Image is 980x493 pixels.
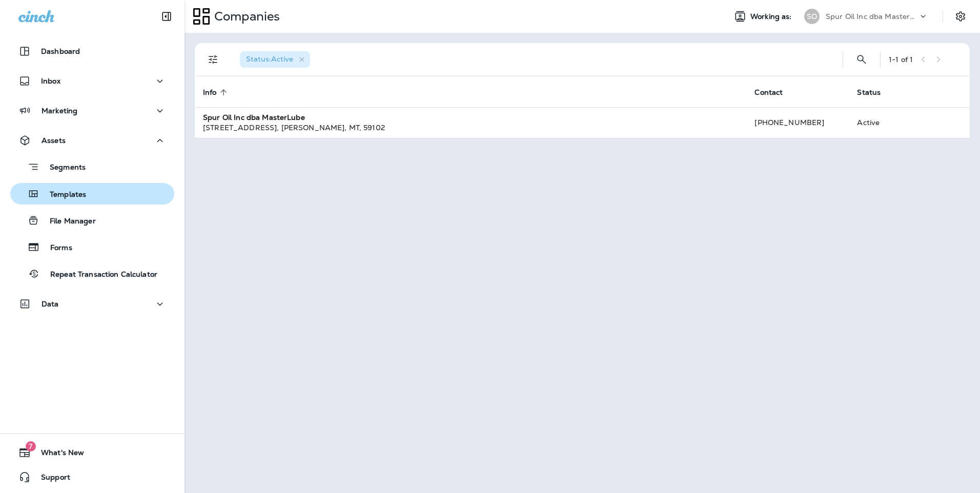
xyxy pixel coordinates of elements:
button: Dashboard [10,41,174,61]
p: Data [42,300,59,308]
span: Contact [754,88,796,97]
span: Support [31,473,70,485]
p: Forms [40,243,72,253]
p: File Manager [39,217,96,227]
span: Working as: [750,12,794,21]
p: Templates [39,190,86,200]
button: Forms [10,236,174,258]
button: Support [10,467,174,487]
p: Inbox [41,77,60,85]
span: Status [857,88,881,97]
span: Info [203,88,217,97]
span: Contact [754,88,783,97]
td: [PHONE_NUMBER] [746,107,849,138]
div: SO [804,9,820,24]
p: Companies [210,9,280,24]
button: Inbox [10,71,174,91]
button: Assets [10,130,174,151]
button: Repeat Transaction Calculator [10,263,174,284]
div: 1 - 1 of 1 [889,55,913,64]
p: Spur Oil Inc dba MasterLube [826,12,918,20]
strong: Spur Oil Inc dba MasterLube [203,113,305,122]
button: Segments [10,156,174,178]
div: [STREET_ADDRESS] , [PERSON_NAME] , MT , 59102 [203,122,738,133]
span: 7 [26,441,36,451]
span: Status : Active [246,54,293,64]
p: Marketing [42,107,77,115]
button: File Manager [10,210,174,231]
p: Segments [39,163,86,173]
button: Search Companies [851,49,872,70]
span: Status [857,88,894,97]
span: Info [203,88,230,97]
button: Filters [203,49,223,70]
p: Dashboard [41,47,80,55]
p: Repeat Transaction Calculator [40,270,157,280]
button: 7What's New [10,442,174,463]
button: Marketing [10,100,174,121]
button: Templates [10,183,174,204]
td: Active [849,107,914,138]
button: Settings [951,7,970,26]
div: Status:Active [240,51,310,68]
span: What's New [31,448,84,461]
button: Collapse Sidebar [152,6,181,27]
p: Assets [42,136,66,145]
button: Data [10,294,174,314]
